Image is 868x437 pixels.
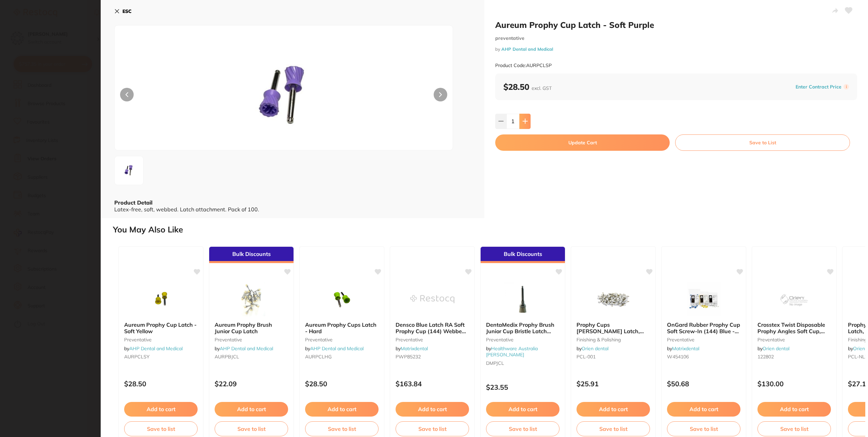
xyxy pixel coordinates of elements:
b: Product Detail [114,199,152,206]
button: Save to list [577,421,650,436]
p: $23.55 [486,383,560,391]
button: Enter Contract Price [794,84,844,90]
b: Aureum Prophy Cup Latch - Soft Yellow [124,322,198,334]
p: $130.00 [757,380,831,388]
small: preventative [305,337,379,342]
b: OnGard Rubber Prophy Cup Soft Screw-In (144) Blue - While Stocks Last [667,322,740,334]
span: by [124,345,183,352]
small: DMPJCL [486,360,560,366]
img: Crosstex Twist Disposable Prophy Angles Soft Cup, Pack of 100 [772,282,816,316]
img: Aureum Prophy Cup Latch - Soft Yellow [139,282,183,316]
span: by [757,345,789,352]
button: Add to cart [215,402,288,416]
small: preventative [396,337,469,342]
span: by [215,345,273,352]
div: Bulk Discounts [481,247,565,263]
p: $25.91 [577,380,650,388]
div: Bulk Discounts [209,247,294,263]
span: by [396,345,428,352]
a: AHP Dental and Medical [501,46,553,52]
button: Add to cart [396,402,469,416]
a: Matrixdental [401,345,428,352]
b: Aureum Prophy Brush Junior Cup Latch [215,322,288,334]
p: $22.09 [215,380,288,388]
button: Add to cart [486,402,560,416]
p: $28.50 [124,380,198,388]
button: Add to cart [757,402,831,416]
small: Product Code: AURPCLSP [495,63,552,68]
small: PCL-001 [577,354,650,359]
img: Aureum Prophy Brush Junior Cup Latch [229,282,273,316]
button: Save to list [124,421,198,436]
h2: Aureum Prophy Cup Latch - Soft Purple [495,20,857,30]
img: Densco Blue Latch RA Soft Prophy Cup (144) Webbed, Natural Rubber [410,282,454,316]
b: Crosstex Twist Disposable Prophy Angles Soft Cup, Pack of 100 [757,322,831,334]
img: Zy02MjQ4NQ [182,43,385,150]
small: preventative [124,337,198,342]
small: preventative [667,337,740,342]
img: Aureum Prophy Cups Latch - Hard [320,282,364,316]
small: by [495,47,857,52]
a: Matrixdental [672,345,699,352]
button: Save to list [215,421,288,436]
small: PWP85232 [396,354,469,359]
button: Save to list [396,421,469,436]
div: Latex-free, soft, webbed. Latch attachment. Pack of 100. [114,206,471,212]
span: by [577,345,608,352]
b: Prophy Cups White RA Latch, Pack of 100 [577,322,650,334]
span: by [486,345,538,358]
small: finishing & polishing [577,337,650,342]
span: excl. GST [532,85,552,91]
small: 122802 [757,354,831,359]
p: $163.84 [396,380,469,388]
label: i [844,84,849,90]
small: Preventative [486,337,560,342]
small: preventative [495,35,857,41]
button: Add to cart [124,402,198,416]
a: AHP Dental and Medical [220,345,273,352]
h2: You May Also Like [113,225,865,234]
button: Update Cart [495,134,670,151]
span: by [667,345,699,352]
button: Save to list [486,421,560,436]
b: Aureum Prophy Cups Latch - Hard [305,322,379,334]
p: $50.68 [667,380,740,388]
p: $28.50 [305,380,379,388]
button: ESC [114,5,132,17]
b: DentaMedix Prophy Brush Junior Cup Bristle Latch Type 100/Box [486,322,560,334]
small: preventative [757,337,831,342]
b: $28.50 [503,82,552,92]
small: AURPCLHG [305,354,379,359]
small: preventative [215,337,288,342]
a: AHP Dental and Medical [310,345,364,352]
small: AURPBJCL [215,354,288,359]
button: Save to list [757,421,831,436]
small: W454106 [667,354,740,359]
b: Densco Blue Latch RA Soft Prophy Cup (144) Webbed, Natural Rubber [396,322,469,334]
a: Healthware Australia [PERSON_NAME] [486,345,538,358]
a: AHP Dental and Medical [129,345,183,352]
a: Orien dental [763,345,789,352]
a: Orien dental [582,345,608,352]
button: Save to List [675,134,850,151]
img: Zy02MjQ4NQ [117,158,141,183]
button: Add to cart [577,402,650,416]
button: Save to list [305,421,379,436]
img: DentaMedix Prophy Brush Junior Cup Bristle Latch Type 100/Box [501,282,545,316]
button: Save to list [667,421,740,436]
span: by [305,345,364,352]
img: OnGard Rubber Prophy Cup Soft Screw-In (144) Blue - While Stocks Last [682,282,726,316]
small: AURPCLSY [124,354,198,359]
button: Add to cart [667,402,740,416]
img: Prophy Cups White RA Latch, Pack of 100 [591,282,635,316]
button: Add to cart [305,402,379,416]
b: ESC [122,8,132,14]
